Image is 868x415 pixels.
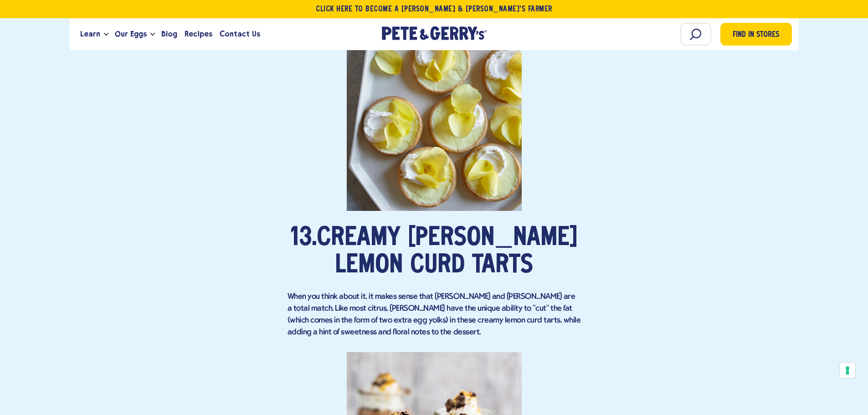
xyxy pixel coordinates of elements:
a: Find in Stores [720,23,792,46]
span: Find in Stores [733,29,779,41]
button: Open the dropdown menu for Learn [104,33,108,36]
span: Blog [161,28,177,40]
a: Contact Us [216,22,264,46]
span: Contact Us [220,28,260,40]
p: When you think about it, it makes sense that [PERSON_NAME] and [PERSON_NAME] are a total match. L... [288,291,581,338]
span: Learn [80,28,100,40]
a: Creamy [PERSON_NAME] Lemon Curd Tarts [317,226,578,279]
span: Recipes [185,28,212,40]
span: Our Eggs [115,28,147,40]
input: Search [680,23,711,46]
a: Learn [77,22,104,46]
a: Our Eggs [111,22,150,46]
a: Recipes [181,22,216,46]
h2: 13. [288,225,581,279]
a: Blog [158,22,181,46]
button: Your consent preferences for tracking technologies [840,363,855,378]
button: Open the dropdown menu for Our Eggs [150,33,155,36]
